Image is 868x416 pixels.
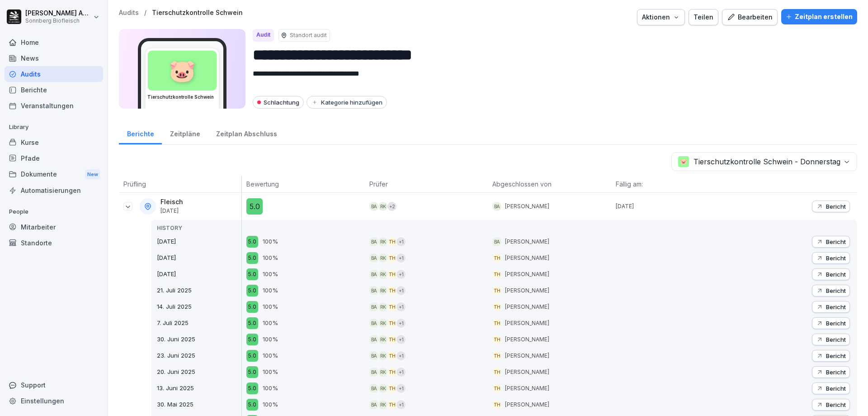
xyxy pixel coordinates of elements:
[826,203,846,210] p: Bericht
[396,286,406,295] div: + 1
[157,253,241,263] p: [DATE]
[369,286,378,295] div: BA
[5,219,103,235] a: Mitarbeiter
[5,205,103,219] p: People
[378,335,387,344] div: RK
[387,270,396,279] div: TH
[396,384,406,393] div: + 1
[157,400,241,409] p: 30. Mai 2025
[505,319,549,327] p: [PERSON_NAME]
[365,176,488,193] th: Prüfer
[492,400,501,409] div: TH
[5,34,103,50] a: Home
[5,66,103,82] a: Audits
[123,179,237,189] p: Prüfling
[378,237,387,246] div: RK
[5,393,103,409] a: Einstellungen
[263,400,278,409] p: 100%
[826,336,846,343] p: Bericht
[505,287,549,295] p: [PERSON_NAME]
[492,384,501,393] div: TH
[157,270,241,279] p: [DATE]
[253,96,304,109] div: Schlachtung
[5,50,103,66] div: News
[263,253,278,263] p: 100%
[208,121,285,144] a: Zeitplan Abschluss
[505,238,549,246] p: [PERSON_NAME]
[387,319,396,328] div: TH
[505,270,549,278] p: [PERSON_NAME]
[378,202,387,211] div: RK
[263,302,278,311] p: 100%
[722,9,778,25] button: Bearbeiten
[119,121,162,144] div: Berichte
[157,286,241,295] p: 21. Juli 2025
[160,208,183,214] p: [DATE]
[378,286,387,295] div: RK
[378,384,387,393] div: RK
[263,270,278,279] p: 100%
[387,400,396,409] div: TH
[812,334,850,345] button: Bericht
[246,236,258,248] div: 5.0
[119,9,139,17] a: Audits
[396,270,406,279] div: + 1
[492,202,501,211] div: BA
[492,237,501,246] div: BA
[812,399,850,411] button: Bericht
[378,302,387,311] div: RK
[492,368,501,377] div: TH
[378,319,387,328] div: RK
[162,121,208,144] div: Zeitpläne
[263,368,278,377] p: 100%
[396,368,406,377] div: + 1
[5,377,103,393] div: Support
[396,400,406,409] div: + 1
[492,335,501,344] div: TH
[369,302,378,311] div: BA
[396,237,406,246] div: + 1
[492,270,501,279] div: TH
[246,350,258,362] div: 5.0
[157,351,241,360] p: 23. Juni 2025
[157,335,241,344] p: 30. Juni 2025
[826,320,846,327] p: Bericht
[5,182,103,198] a: Automatisierungen
[616,202,734,210] p: [DATE]
[246,285,258,296] div: 5.0
[5,235,103,251] a: Standorte
[387,237,396,246] div: TH
[505,335,549,344] p: [PERSON_NAME]
[157,368,241,377] p: 20. Juni 2025
[378,400,387,409] div: RK
[642,12,680,22] div: Aktionen
[826,254,846,262] p: Bericht
[246,179,360,189] p: Bewertung
[307,96,387,109] button: Kategorie hinzufügen
[812,268,850,280] button: Bericht
[246,198,263,215] div: 5.0
[826,287,846,294] p: Bericht
[505,384,549,392] p: [PERSON_NAME]
[826,368,846,376] p: Bericht
[246,301,258,313] div: 5.0
[5,82,103,98] a: Berichte
[369,335,378,344] div: BA
[5,166,103,183] div: Dokumente
[505,368,549,376] p: [PERSON_NAME]
[611,176,734,193] th: Fällig am:
[727,12,773,22] div: Bearbeiten
[505,401,549,409] p: [PERSON_NAME]
[505,303,549,311] p: [PERSON_NAME]
[812,301,850,313] button: Bericht
[25,18,91,24] p: Sonnberg Biofleisch
[378,253,387,263] div: RK
[396,302,406,311] div: + 1
[5,120,103,134] p: Library
[290,31,327,39] p: Standort audit
[812,317,850,329] button: Bericht
[492,302,501,311] div: TH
